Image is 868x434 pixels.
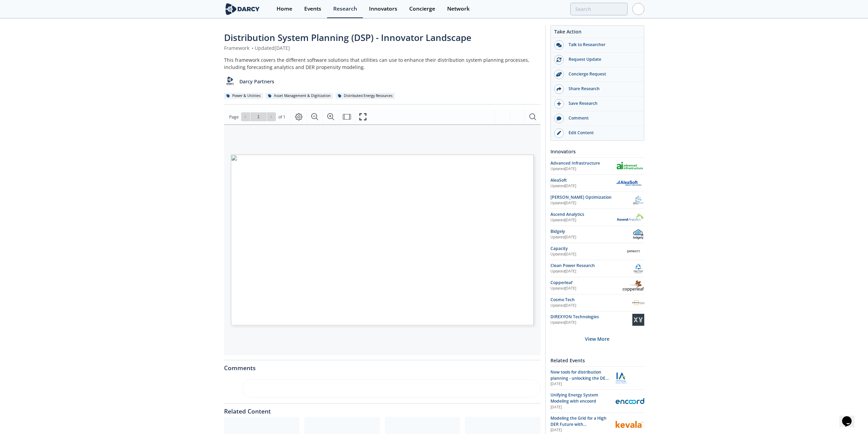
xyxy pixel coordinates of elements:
[550,194,644,206] a: [PERSON_NAME] Optimization Updated[DATE] Anderson Optimization
[622,280,644,292] img: Copperleaf
[550,415,606,434] span: Modeling the Grid for a High DER Future with [PERSON_NAME] & TECO
[551,28,644,38] div: Take Action
[550,160,616,166] div: Advanced Infrastructure
[550,235,632,240] div: Updated [DATE]
[616,180,644,186] img: AleaSoft
[616,162,644,170] img: Advanced Infrastructure
[632,194,644,206] img: Anderson Optimization
[369,6,397,12] div: Innovators
[551,126,644,140] a: Edit Content
[550,263,633,269] div: Clean Power Research
[564,42,640,48] div: Talk to Researcher
[564,56,640,62] div: Request Update
[564,71,640,77] div: Concierge Request
[550,228,644,240] a: Bidgely Updated[DATE] Bidgely
[550,252,623,257] div: Updated [DATE]
[632,314,644,326] img: DIREXYON Technologies
[632,3,644,15] img: Profile
[550,369,609,388] span: New tools for distribution planning - unlocking the DER crystal ball
[550,269,633,274] div: Updated [DATE]
[616,212,644,222] img: Ascend Analytics
[550,303,632,308] div: Updated [DATE]
[251,45,255,51] span: •
[632,297,644,309] img: Cosmo Tech
[550,369,644,387] a: New tools for distribution planning - unlocking the DER crystal ball [DATE] Integral Analytics
[616,372,627,384] img: Integral Analytics
[550,246,623,252] div: Capacity
[550,297,632,303] div: Cosmo Tech
[550,263,644,275] a: Clean Power Research Updated[DATE] Clean Power Research
[550,354,644,366] div: Related Events
[550,177,644,189] a: AleaSoft Updated[DATE] AleaSoft
[336,93,395,99] div: Distributed Energy Resources
[304,6,321,12] div: Events
[550,177,616,183] div: AleaSoft
[564,130,640,136] div: Edit Content
[632,228,644,240] img: Bidgely
[224,93,263,99] div: Power & Utilities
[409,6,435,12] div: Concierge
[550,392,598,404] span: Unifying Energy System Modeling with encoord
[623,246,644,257] img: Capacity
[550,183,616,189] div: Updated [DATE]
[550,314,644,326] a: DIREXYON Technologies Updated[DATE] DIREXYON Technologies
[550,392,644,410] a: Unifying Energy System Modeling with encoord [DATE] encoord
[550,381,611,387] div: [DATE]
[550,320,632,325] div: Updated [DATE]
[550,415,644,433] a: Modeling the Grid for a High DER Future with [PERSON_NAME] & TECO [DATE] Kevala
[266,93,333,99] div: Asset Management & Digitization
[550,200,632,206] div: Updated [DATE]
[550,211,616,218] div: Ascend Analytics
[564,86,640,92] div: Share Research
[550,246,644,257] a: Capacity Updated[DATE] Capacity
[224,31,471,44] span: Distribution System Planning (DSP) - Innovator Landscape
[550,328,644,350] div: View More
[224,404,541,415] div: Related Content
[550,211,644,223] a: Ascend Analytics Updated[DATE] Ascend Analytics
[550,286,622,291] div: Updated [DATE]
[616,420,644,428] img: Kevala
[564,115,640,121] div: Comment
[839,407,861,427] iframe: chat widget
[333,6,357,12] div: Research
[570,3,628,15] input: Advanced Search
[277,6,292,12] div: Home
[550,218,616,223] div: Updated [DATE]
[224,360,541,371] div: Comments
[550,405,611,410] div: [DATE]
[550,280,644,292] a: Copperleaf Updated[DATE] Copperleaf
[550,228,632,235] div: Bidgely
[224,44,541,52] div: Framework Updated [DATE]
[447,6,470,12] div: Network
[632,263,644,275] img: Clean Power Research
[550,297,644,309] a: Cosmo Tech Updated[DATE] Cosmo Tech
[224,3,261,15] img: logo-wide.svg
[550,160,644,172] a: Advanced Infrastructure Updated[DATE] Advanced Infrastructure
[550,280,622,286] div: Copperleaf
[616,398,644,404] img: encoord
[564,100,640,107] div: Save Research
[239,78,274,85] p: Darcy Partners
[550,145,644,157] div: Innovators
[550,428,611,433] div: [DATE]
[550,194,632,200] div: [PERSON_NAME] Optimization
[224,382,238,396] img: b3d62beb-8de6-4690-945f-28a26d67f849
[550,314,632,320] div: DIREXYON Technologies
[224,56,541,71] div: This framework covers the different software solutions that utilities can use to enhance their di...
[550,166,616,172] div: Updated [DATE]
